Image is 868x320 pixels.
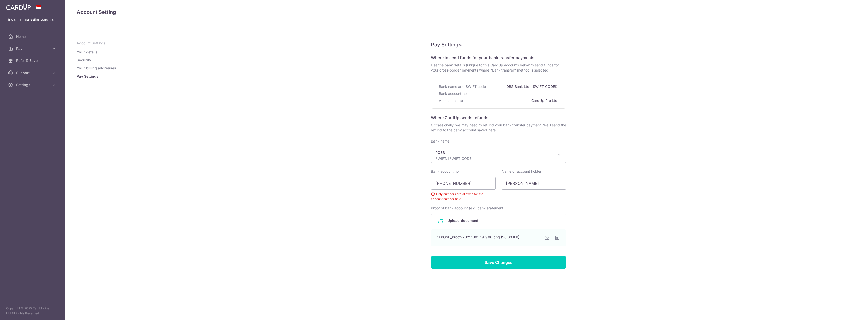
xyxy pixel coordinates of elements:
a: Pay Settings [77,74,98,79]
h5: Pay Settings [431,41,566,49]
input: Save Changes [431,256,566,269]
div: Bank account no. [439,90,469,97]
p: [EMAIL_ADDRESS][DOMAIN_NAME] [8,18,57,23]
span: Where CardUp sends refunds [431,115,489,120]
label: Name of account holder [502,169,541,174]
div: CardUp Pte Ltd [531,97,558,104]
p: Account Settings [77,41,117,46]
div: Bank name and SWIFT code [439,83,487,90]
div: DBS Bank Ltd ([SWIFT_CODE]) [506,83,558,90]
div: Only numbers are allowed for the account number field. [431,192,496,202]
p: POSB [435,150,554,155]
div: Account name [439,97,464,104]
a: Security [77,58,91,63]
span: Where to send funds for your bank transfer payments [431,55,534,60]
label: Bank name [431,139,449,144]
span: Pay [16,46,49,51]
span: Refer & Save [16,58,49,63]
span: Settings [16,82,49,87]
p: SWIFT: [SWIFT_CODE] [435,156,554,161]
div: 1) POSB_Proof-20251001-191908.png (98.83 KB) [437,235,540,240]
span: Support [16,70,49,75]
a: Your billing addresses [77,66,116,71]
span: translation missing: en.refund_bank_accounts.show.title.account_setting [77,9,116,15]
a: Your details [77,50,98,55]
span: Occassionally, we may need to refund your bank transfer payment. We’ll send the refund to the ban... [431,123,566,133]
label: Proof of bank account (e.g. bank statement) [431,206,505,211]
span: Home [16,34,49,39]
div: Upload document [431,214,566,227]
span: POSB [431,147,566,163]
img: CardUp [6,4,31,10]
span: Use the bank details (unique to this CardUp account) below to send funds for your cross-border pa... [431,63,566,73]
label: Bank account no. [431,169,460,174]
span: POSB [431,147,566,163]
